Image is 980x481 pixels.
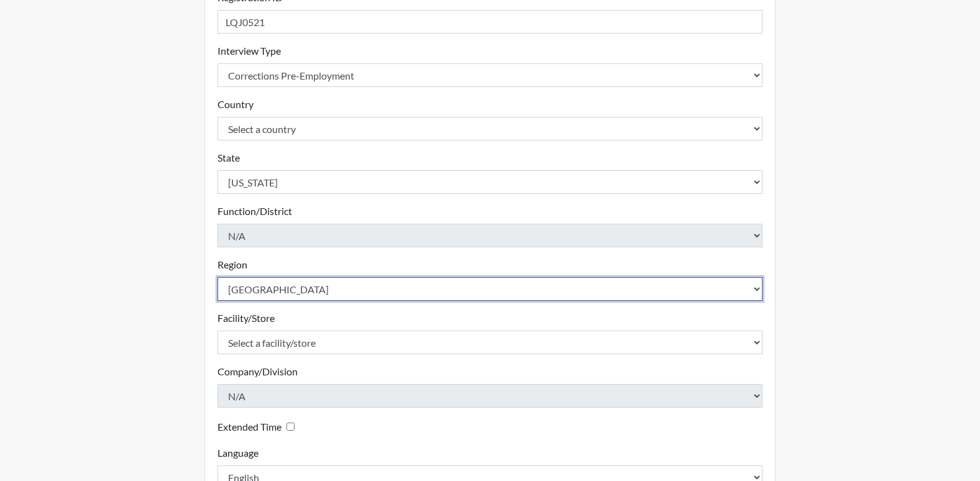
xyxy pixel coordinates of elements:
[218,418,300,436] div: Checking this box will provide the interviewee with an accomodation of extra time to answer each ...
[218,204,292,219] label: Function/District
[218,446,259,460] label: Language
[218,419,282,434] label: Extended Time
[218,364,298,379] label: Company/Division
[218,97,254,112] label: Country
[218,10,763,34] input: Insert a Registration ID, which needs to be a unique alphanumeric value for each interviewee
[218,150,240,165] label: State
[218,44,281,58] label: Interview Type
[218,257,247,272] label: Region
[218,311,275,326] label: Facility/Store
